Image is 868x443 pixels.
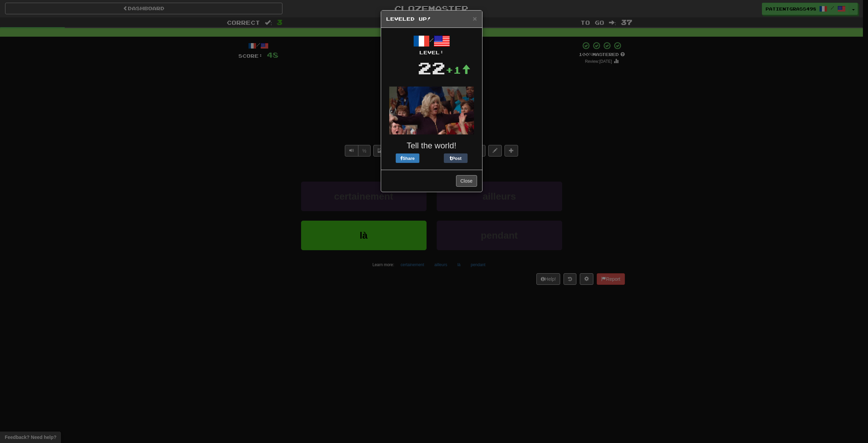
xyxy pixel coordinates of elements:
button: Close [456,175,477,187]
h3: Tell the world! [386,141,477,150]
img: happy-lady-c767e5519d6a7a6d241e17537db74d2b6302dbbc2957d4f543dfdf5f6f88f9b5.gif [389,87,474,134]
h5: Leveled Up! [386,16,477,22]
div: / [386,33,477,56]
button: Close [473,15,477,22]
button: Share [396,153,419,163]
div: 22 [418,56,446,80]
span: × [473,15,477,22]
div: Level: [386,49,477,56]
div: +1 [446,63,471,77]
button: Post [444,153,468,163]
iframe: X Post Button [419,153,444,163]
